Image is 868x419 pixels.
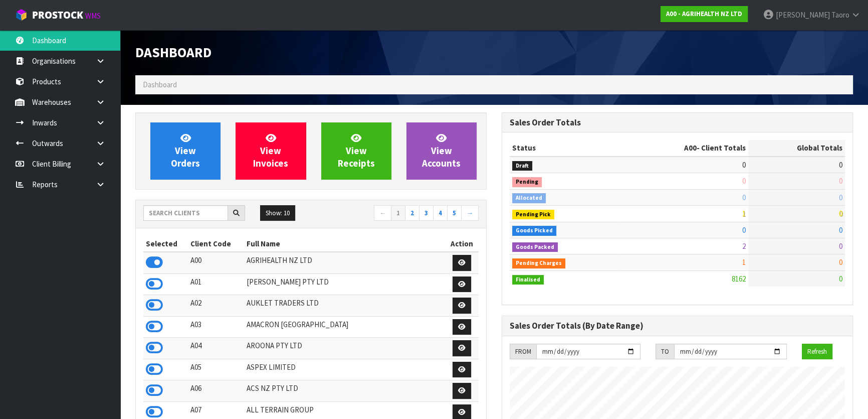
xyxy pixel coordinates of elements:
input: Search clients [143,205,228,221]
a: ViewOrders [150,122,221,180]
a: 1 [391,205,405,221]
span: 0 [742,176,746,186]
a: ViewInvoices [236,122,306,180]
span: 0 [839,160,842,170]
span: Finalised [512,275,544,285]
span: Dashboard [135,44,211,61]
td: A03 [188,316,244,338]
div: TO [656,344,674,360]
span: 0 [839,176,842,186]
button: Refresh [802,344,832,360]
span: 0 [742,160,746,170]
span: 1 [742,257,746,267]
th: Global Totals [748,140,845,156]
small: WMS [85,11,101,21]
span: View Orders [171,132,200,170]
a: 4 [433,205,448,221]
span: 0 [839,241,842,251]
span: 0 [839,193,842,202]
td: AMACRON [GEOGRAPHIC_DATA] [244,316,445,338]
td: A06 [188,380,244,402]
span: Draft [512,161,532,171]
button: Show: 10 [260,205,295,221]
span: 2 [742,241,746,251]
span: [PERSON_NAME] [776,10,830,20]
span: 0 [742,225,746,235]
a: ViewReceipts [321,122,391,180]
nav: Page navigation [319,205,479,223]
th: Full Name [244,236,445,252]
div: FROM [510,344,536,360]
td: [PERSON_NAME] PTY LTD [244,273,445,295]
span: 0 [839,225,842,235]
td: AGRIHEALTH NZ LTD [244,252,445,273]
a: 5 [447,205,462,221]
span: 0 [839,257,842,267]
td: A05 [188,359,244,380]
a: 3 [419,205,433,221]
img: cube-alt.png [15,9,28,21]
td: A04 [188,338,244,359]
span: ProStock [32,9,83,22]
th: Status [510,140,620,156]
span: Pending Pick [512,210,554,220]
th: Client Code [188,236,244,252]
a: 2 [405,205,419,221]
span: 8162 [732,274,746,284]
span: A00 [684,143,697,153]
th: - Client Totals [620,140,748,156]
span: 1 [742,209,746,218]
a: ← [374,205,391,221]
td: A00 [188,252,244,273]
span: View Receipts [338,132,375,170]
th: Selected [143,236,188,252]
td: ASPEX LIMITED [244,359,445,380]
span: View Invoices [253,132,288,170]
h3: Sales Order Totals (By Date Range) [510,321,845,331]
span: 0 [839,209,842,218]
strong: A00 - AGRIHEALTH NZ LTD [666,10,742,18]
span: Pending Charges [512,258,565,268]
span: Pending [512,177,542,187]
span: 0 [742,193,746,202]
span: 0 [839,274,842,284]
span: Goods Picked [512,226,556,236]
span: Taoro [831,10,849,20]
td: AROONA PTY LTD [244,338,445,359]
td: A02 [188,295,244,317]
span: Goods Packed [512,242,558,252]
td: A01 [188,273,244,295]
td: ACS NZ PTY LTD [244,380,445,402]
h3: Sales Order Totals [510,118,845,127]
a: → [461,205,479,221]
span: Allocated [512,193,546,203]
a: ViewAccounts [406,122,477,180]
td: AUKLET TRADERS LTD [244,295,445,317]
span: Dashboard [143,80,177,89]
a: A00 - AGRIHEALTH NZ LTD [661,6,748,22]
span: View Accounts [422,132,461,170]
th: Action [445,236,479,252]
